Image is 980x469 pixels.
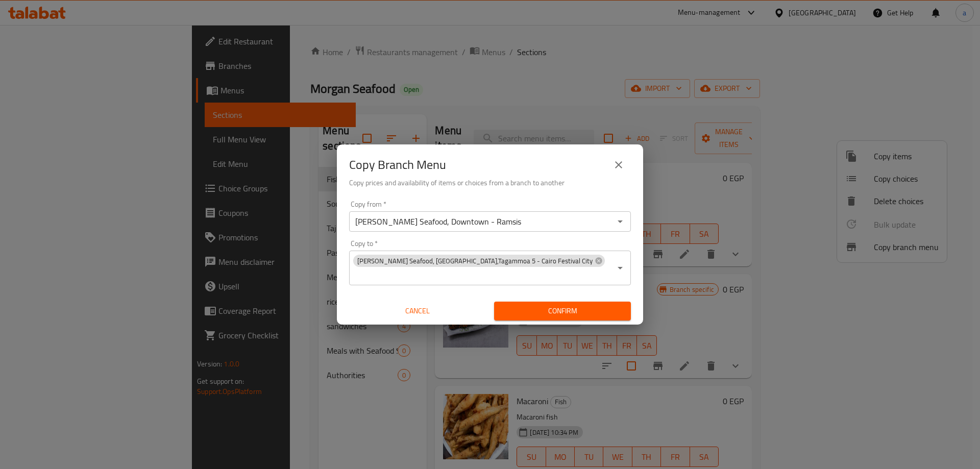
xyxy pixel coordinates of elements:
[353,305,482,317] span: Cancel
[353,256,597,266] span: [PERSON_NAME] Seafood, [GEOGRAPHIC_DATA],Tagammoa 5 - Cairo Festival City
[349,157,446,173] h2: Copy Branch Menu
[494,302,631,320] button: Confirm
[613,214,627,229] button: Open
[349,177,631,188] h6: Copy prices and availability of items or choices from a branch to another
[613,261,627,275] button: Open
[353,255,605,267] div: [PERSON_NAME] Seafood, [GEOGRAPHIC_DATA],Tagammoa 5 - Cairo Festival City
[606,153,631,177] button: close
[349,302,486,320] button: Cancel
[502,305,623,317] span: Confirm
